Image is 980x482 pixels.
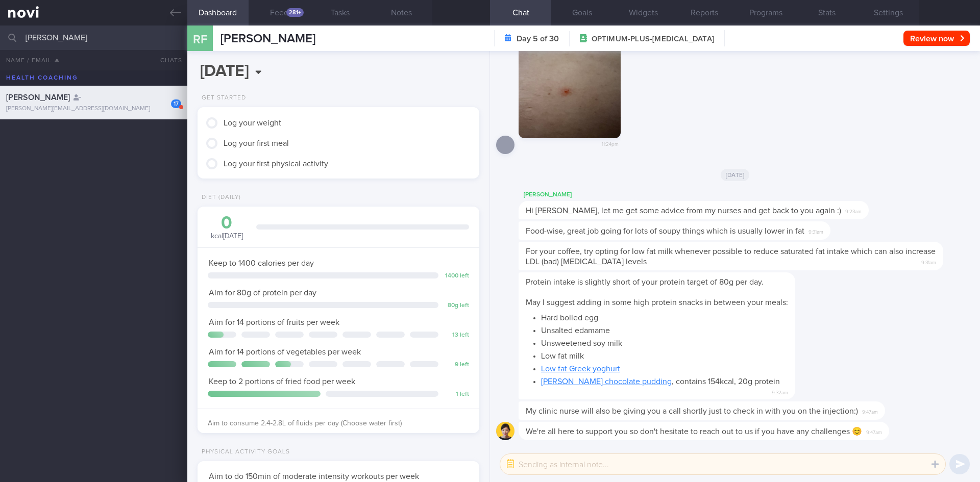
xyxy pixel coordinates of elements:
[209,377,355,386] span: Keep to 2 portions of fried food per week
[444,272,469,280] div: 1400 left
[209,259,314,267] span: Keep to 1400 calories per day
[444,391,469,398] div: 1 left
[208,214,246,241] div: kcal [DATE]
[541,377,672,386] a: [PERSON_NAME] chocolate pudding
[541,336,788,348] li: Unsweetened soy milk
[526,247,936,266] span: For your coffee, try opting for low fat milk whenever possible to reduce saturated fat intake whi...
[220,33,315,45] span: [PERSON_NAME]
[519,189,899,201] div: [PERSON_NAME]
[772,387,788,396] span: 9:32am
[519,36,621,138] img: Photo by
[171,99,181,108] div: 17
[444,361,469,369] div: 9 left
[921,257,936,266] span: 9:31am
[444,332,469,339] div: 13 left
[208,214,246,232] div: 0
[526,227,804,235] span: Food-wise, great job going for lots of soupy things which is usually lower in fat
[209,289,316,297] span: Aim for 80g of protein per day
[526,207,841,215] span: Hi [PERSON_NAME], let me get some advice from my nurses and get back to you again :)
[526,278,764,286] span: Protein intake is slightly short of your protein target of 80g per day.
[286,8,304,17] div: 281+
[209,472,419,480] span: Aim to do 150min of moderate intensity workouts per week
[845,206,862,215] span: 9:23am
[6,105,181,113] div: [PERSON_NAME][EMAIL_ADDRESS][DOMAIN_NAME]
[209,318,339,326] span: Aim for 14 portions of fruits per week
[208,420,402,427] span: Aim to consume 2.4-2.8L of fluids per day (Choose water first)
[209,348,361,356] span: Aim for 14 portions of vegetables per week
[721,169,750,181] span: [DATE]
[808,226,823,236] span: 9:31am
[444,302,469,310] div: 80 g left
[526,298,788,307] span: May I suggest adding in some high protein snacks in between your meals:
[526,407,858,415] span: My clinic nurse will also be giving you a call shortly just to check in with you on the injection:)
[866,426,882,436] span: 9:47am
[541,348,788,361] li: Low fat milk
[602,138,619,148] span: 11:24pm
[6,93,70,102] span: [PERSON_NAME]
[181,19,219,59] div: RF
[541,323,788,336] li: Unsalted edamame
[541,310,788,323] li: Hard boiled egg
[541,374,788,387] li: , contains 154kcal, 20g protein
[862,406,878,416] span: 9:47am
[517,34,559,44] strong: Day 5 of 30
[526,427,862,436] span: We're all here to support you so don't hesitate to reach out to us if you have any challenges 😊
[198,448,290,456] div: Physical Activity Goals
[903,31,970,46] button: Review now
[541,365,620,373] a: Low fat Greek yoghurt
[198,94,246,102] div: Get Started
[198,194,241,201] div: Diet (Daily)
[146,50,187,70] button: Chats
[592,34,714,44] span: OPTIMUM-PLUS-[MEDICAL_DATA]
